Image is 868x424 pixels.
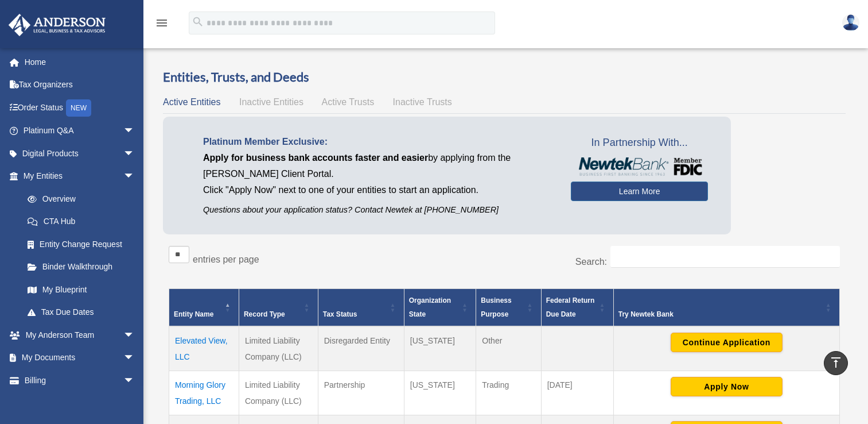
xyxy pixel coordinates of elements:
span: Apply for business bank accounts faster and easier [203,153,428,163]
a: Binder Walkthrough [16,256,146,279]
p: Platinum Member Exclusive: [203,134,554,150]
td: Elevated View, LLC [169,326,239,371]
span: arrow_drop_down [123,120,146,143]
i: menu [155,16,169,30]
i: search [192,16,204,28]
p: by applying from the [PERSON_NAME] Client Portal. [203,150,554,182]
span: arrow_drop_down [123,369,146,392]
span: In Partnership With... [571,134,708,152]
td: [US_STATE] [404,326,476,371]
a: Tax Organizers [8,74,152,97]
p: Click "Apply Now" next to one of your entities to start an application. [203,182,554,198]
a: Learn More [571,182,708,201]
a: Digital Productsarrow_drop_down [8,142,152,165]
i: vertical_align_top [829,356,843,369]
span: Inactive Trusts [393,97,452,107]
span: Organization State [409,296,451,318]
td: Partnership [318,371,404,415]
a: Overview [16,187,141,210]
a: vertical_align_top [824,351,848,375]
th: Federal Return Due Date: Activate to sort [541,288,613,326]
span: Business Purpose [481,296,511,318]
p: Questions about your application status? Contact Newtek at [PHONE_NUMBER] [203,203,554,217]
td: Disregarded Entity [318,326,404,371]
button: Continue Application [671,333,783,352]
span: arrow_drop_down [123,346,146,370]
td: Other [476,326,541,371]
td: Limited Liability Company (LLC) [239,326,318,371]
th: Entity Name: Activate to invert sorting [169,288,239,326]
td: [DATE] [541,371,613,415]
th: Organization State: Activate to sort [404,288,476,326]
label: entries per page [193,255,259,264]
img: User Pic [842,14,859,31]
a: My Anderson Teamarrow_drop_down [8,323,152,346]
span: Active Trusts [322,97,375,107]
span: Federal Return Due Date [546,296,595,318]
a: My Blueprint [16,278,146,301]
a: Platinum Q&Aarrow_drop_down [8,120,152,142]
td: Limited Liability Company (LLC) [239,371,318,415]
span: Inactive Entities [239,97,303,107]
span: arrow_drop_down [123,142,146,165]
span: Active Entities [163,97,220,107]
a: My Entitiesarrow_drop_down [8,165,146,188]
th: Try Newtek Bank : Activate to sort [613,288,839,326]
td: [US_STATE] [404,371,476,415]
a: Billingarrow_drop_down [8,369,152,392]
label: Search: [575,257,607,267]
a: My Documentsarrow_drop_down [8,346,152,369]
div: Try Newtek Bank [618,307,822,321]
img: NewtekBankLogoSM.png [577,157,702,176]
th: Tax Status: Activate to sort [318,288,404,326]
span: arrow_drop_down [123,165,146,188]
a: CTA Hub [16,210,146,233]
span: Tax Status [323,310,357,318]
a: menu [155,20,169,30]
td: Morning Glory Trading, LLC [169,371,239,415]
td: Trading [476,371,541,415]
span: arrow_drop_down [123,323,146,347]
div: NEW [66,99,91,117]
th: Business Purpose: Activate to sort [476,288,541,326]
a: Order StatusNEW [8,96,152,120]
button: Apply Now [671,377,783,396]
th: Record Type: Activate to sort [239,288,318,326]
a: Entity Change Request [16,233,146,256]
span: Record Type [244,310,285,318]
a: Tax Due Dates [16,301,146,324]
a: Home [8,51,152,74]
h3: Entities, Trusts, and Deeds [163,68,846,86]
img: Anderson Advisors Platinum Portal [5,14,109,36]
span: Entity Name [174,310,213,318]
